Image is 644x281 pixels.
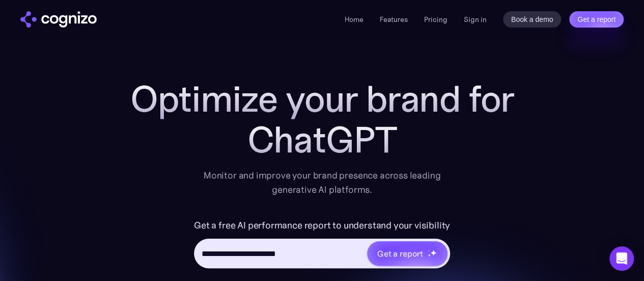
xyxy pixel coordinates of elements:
[503,11,562,28] a: Book a demo
[197,168,447,197] div: Monitor and improve your brand presence across leading generative AI platforms.
[377,247,423,260] div: Get a report
[345,15,363,24] a: Home
[366,240,449,267] a: Get a reportstarstarstar
[569,11,624,28] a: Get a report
[430,249,437,256] img: star
[428,250,429,251] img: star
[380,15,408,24] a: Features
[194,217,450,234] label: Get a free AI performance report to understand your visibility
[20,11,97,28] img: cognizo logo
[119,119,526,160] div: ChatGPT
[119,79,526,119] h1: Optimize your brand for
[609,246,634,271] div: Open Intercom Messenger
[20,11,97,28] a: home
[428,253,431,257] img: star
[464,13,487,25] a: Sign in
[194,217,450,273] form: Hero URL Input Form
[424,15,447,24] a: Pricing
